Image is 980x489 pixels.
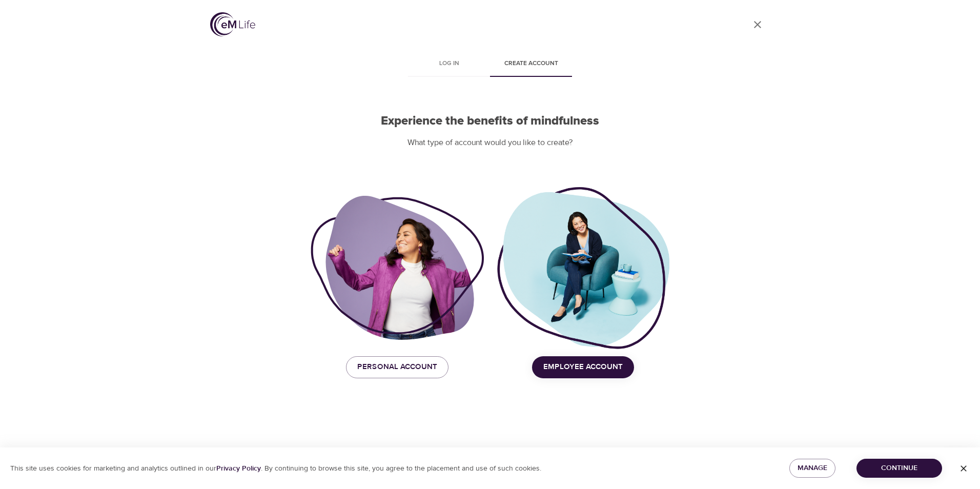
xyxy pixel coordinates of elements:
span: Create account [496,58,566,69]
img: logo [210,12,255,36]
span: Log in [414,58,484,69]
button: Personal Account [346,356,448,378]
span: Personal Account [357,360,437,374]
a: Privacy Policy [216,464,261,473]
button: Continue [856,459,942,478]
h2: Experience the benefits of mindfulness [311,114,669,129]
span: Manage [798,462,827,475]
button: Employee Account [532,356,634,378]
button: Manage [789,459,835,478]
span: Continue [865,462,934,475]
a: close [745,12,770,37]
p: What type of account would you like to create? [311,137,669,149]
span: Employee Account [543,360,623,374]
